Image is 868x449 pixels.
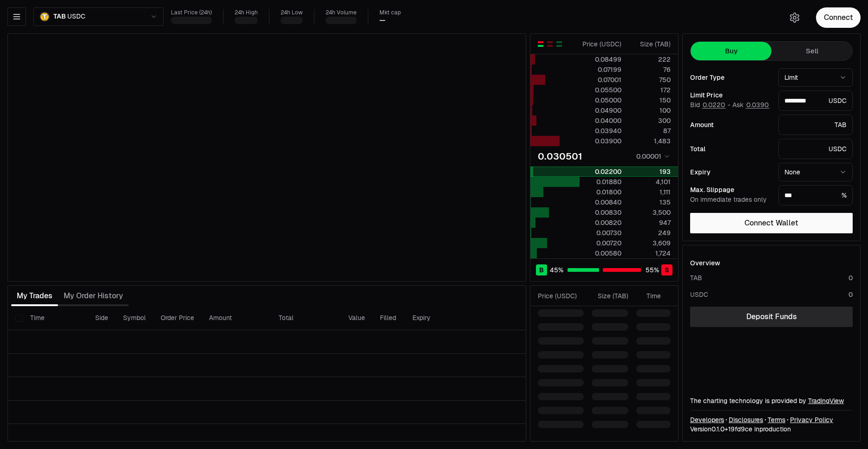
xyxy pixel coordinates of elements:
div: 24h Low [281,9,303,16]
div: 0.04900 [580,106,621,115]
div: 24h Volume [326,9,357,16]
div: Price ( USDC ) [580,39,621,49]
div: 0.05000 [580,96,621,105]
div: 0 [848,290,853,299]
div: 24h High [235,9,258,16]
div: Max. Slippage [690,186,771,193]
div: 0.00720 [580,238,621,248]
div: Price ( USDC ) [538,291,584,301]
button: Sell [771,42,852,60]
button: Connect Wallet [690,213,853,233]
span: B [539,265,544,275]
span: 19fd9ce523bc6d016ad9711f892cddf4dbe4b51f [728,425,752,433]
div: On immediate trades only [690,196,771,204]
a: Developers [690,415,724,424]
div: 0.02200 [580,167,621,176]
div: 0.00840 [580,198,621,207]
div: Mkt cap [379,9,401,16]
div: 1,483 [629,136,671,146]
div: 0.00730 [580,228,621,237]
div: Overview [690,258,720,268]
div: Last Price (24h) [171,9,212,16]
th: Side [88,306,116,330]
div: 0.030501 [538,150,582,163]
div: 0.01800 [580,187,621,197]
div: 0 [848,273,853,282]
button: Connect [816,7,861,28]
button: Show Buy and Sell Orders [537,40,544,48]
div: 222 [629,55,671,64]
th: Value [341,306,372,330]
div: 249 [629,228,671,237]
div: 76 [629,65,671,74]
span: 55 % [646,265,659,275]
th: Time [23,306,88,330]
div: 750 [629,75,671,84]
div: — [379,16,385,25]
div: 1,724 [629,249,671,258]
div: 0.07001 [580,75,621,84]
span: USDC [67,13,85,21]
a: Deposit Funds [690,307,853,327]
th: Amount [202,306,271,330]
div: 0.05500 [580,85,621,95]
div: Size ( TAB ) [592,291,628,301]
div: 0.07199 [580,65,621,74]
div: 0.03900 [580,136,621,146]
div: Size ( TAB ) [629,39,671,49]
div: 0.08499 [580,55,621,64]
button: Limit [778,68,853,87]
div: 300 [629,116,671,125]
div: 100 [629,106,671,115]
th: Symbol [116,306,153,330]
button: None [778,163,853,181]
button: Show Buy Orders Only [555,40,563,48]
div: The charting technology is provided by [690,396,853,405]
div: 135 [629,198,671,207]
div: 947 [629,218,671,227]
span: TAB [53,13,65,21]
div: USDC [778,90,853,111]
div: USDC [690,290,708,299]
th: Order Price [153,306,202,330]
a: Terms [768,415,785,424]
div: 0.01880 [580,177,621,186]
a: Disclosures [729,415,763,424]
div: Expiry [690,169,771,175]
div: Total [690,146,771,152]
div: TAB [778,115,853,135]
a: Privacy Policy [790,415,833,424]
button: 0.0220 [702,101,726,109]
div: 0.00820 [580,218,621,227]
div: Time [636,291,661,301]
div: 0.00830 [580,208,621,217]
div: Version 0.1.0 + in production [690,424,853,434]
a: TradingView [808,397,844,405]
div: 1,111 [629,187,671,197]
div: 0.04000 [580,116,621,125]
div: 193 [629,167,671,176]
div: 172 [629,85,671,95]
button: My Order History [58,287,129,305]
div: 4,101 [629,177,671,186]
th: Expiry [405,306,468,330]
span: Ask [732,101,770,109]
iframe: Financial Chart [8,34,526,281]
button: My Trades [11,287,58,305]
div: % [778,185,853,205]
div: USDC [778,139,853,159]
div: 3,500 [629,208,671,217]
div: TAB [690,273,702,282]
div: 150 [629,96,671,105]
span: 45 % [550,265,563,275]
span: Bid - [690,101,731,109]
img: TAB.png [39,12,50,22]
button: Show Sell Orders Only [546,40,554,48]
div: Order Type [690,74,771,81]
button: Buy [691,42,771,60]
th: Filled [372,306,405,330]
th: Total [271,306,341,330]
button: Select all [15,314,23,322]
button: 0.00001 [633,151,671,162]
span: S [665,265,669,275]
